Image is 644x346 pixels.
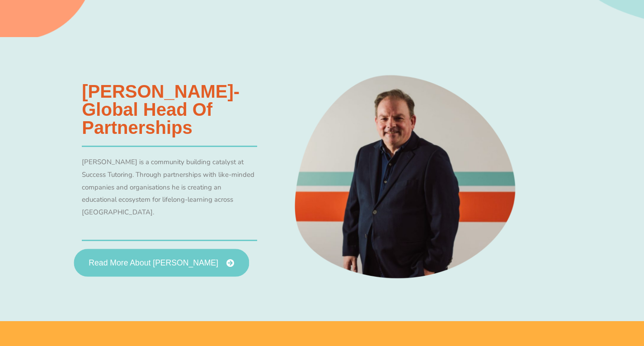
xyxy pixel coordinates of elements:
a: Read More About [PERSON_NAME] [74,249,249,277]
h3: [PERSON_NAME]- Global Head of Partnerships [82,82,257,137]
span: Read More About [PERSON_NAME] [89,259,219,267]
p: [PERSON_NAME] is a community building catalyst at Success Tutoring. Through partnerships with lik... [82,156,257,219]
iframe: Chat Widget [494,244,644,346]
